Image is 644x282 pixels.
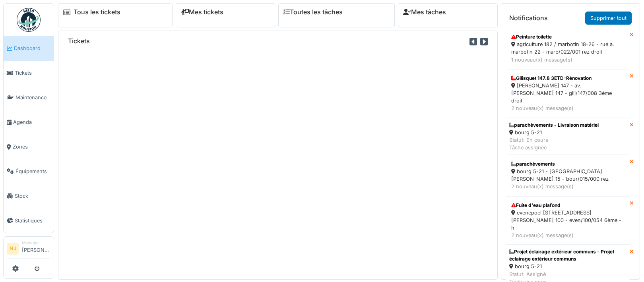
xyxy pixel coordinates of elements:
[511,33,625,41] div: Peinture toilette
[16,168,50,175] span: Équipements
[511,160,625,168] div: parachèvements
[509,136,599,151] div: Statut: En cours Tâche assignée
[283,8,343,16] a: Toutes les tâches
[15,217,50,224] span: Statistiques
[511,183,625,190] div: 2 nouveau(x) message(s)
[14,44,50,52] span: Dashboard
[7,243,19,255] li: NJ
[511,41,625,56] div: agriculture 182 / marbotin 18-26 - rue a. marbotin 22 - marb/022/001 rez droit
[15,192,50,200] span: Stock
[511,202,625,209] div: Fuite d'eau plafond
[506,196,630,245] a: Fuite d'eau plafond evenepoel [STREET_ADDRESS][PERSON_NAME] 100 - even/100/054 6ème - h 2 nouveau...
[13,143,50,151] span: Zones
[74,8,120,16] a: Tous les tickets
[13,118,50,126] span: Agenda
[4,208,54,233] a: Statistiques
[511,104,625,112] div: 2 nouveau(x) message(s)
[506,118,630,155] a: parachèvements - Livraison matériel bourg 5-21 Statut: En coursTâche assignée
[4,110,54,135] a: Agenda
[511,82,625,105] div: [PERSON_NAME] 147 - av. [PERSON_NAME] 147 - gili/147/008 3ème droit
[511,168,625,183] div: bourg 5-21 - [GEOGRAPHIC_DATA][PERSON_NAME] 15 - bour/015/000 rez
[511,56,625,64] div: 1 nouveau(x) message(s)
[4,85,54,110] a: Maintenance
[509,248,627,263] div: Projet éclairage extérieur communs - Projet éclairage extérieur communs
[509,14,548,22] h6: Notifications
[4,36,54,61] a: Dashboard
[181,8,223,16] a: Mes tickets
[403,8,446,16] a: Mes tâches
[4,135,54,159] a: Zones
[4,159,54,184] a: Équipements
[17,8,41,32] img: Badge_color-CXgf-gQk.svg
[7,240,50,259] a: NJ Manager[PERSON_NAME]
[509,122,599,129] div: parachèvements - Livraison matériel
[506,155,630,196] a: parachèvements bourg 5-21 - [GEOGRAPHIC_DATA][PERSON_NAME] 15 - bour/015/000 rez 2 nouveau(x) mes...
[509,263,627,270] div: bourg 5-21
[22,240,50,257] li: [PERSON_NAME]
[506,69,630,118] a: Gilisquet 147.8 3ETD-Rénovation [PERSON_NAME] 147 - av. [PERSON_NAME] 147 - gili/147/008 3ème dro...
[4,61,54,85] a: Tickets
[506,28,630,69] a: Peinture toilette agriculture 182 / marbotin 18-26 - rue a. marbotin 22 - marb/022/001 rez droit ...
[511,75,625,82] div: Gilisquet 147.8 3ETD-Rénovation
[4,183,54,208] a: Stock
[585,12,632,25] a: Supprimer tout
[511,209,625,232] div: evenepoel [STREET_ADDRESS][PERSON_NAME] 100 - even/100/054 6ème - h
[15,69,50,77] span: Tickets
[511,232,625,239] div: 2 nouveau(x) message(s)
[22,240,50,246] div: Manager
[16,94,50,101] span: Maintenance
[509,129,599,136] div: bourg 5-21
[68,37,90,45] h6: Tickets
